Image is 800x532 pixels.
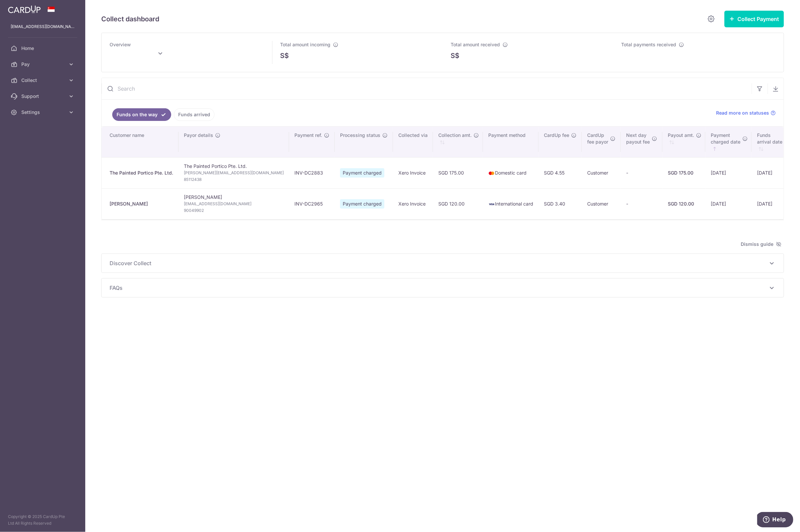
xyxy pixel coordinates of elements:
[179,127,289,157] th: Payor details
[752,157,794,188] td: [DATE]
[668,132,694,139] span: Payout amt.
[280,42,330,47] span: Total amount incoming
[433,188,483,219] td: SGD 120.00
[21,77,65,84] span: Collect
[488,201,495,208] img: visa-sm-192604c4577d2d35970c8ed26b86981c2741ebd56154ab54ad91a526f0f24972.png
[451,51,459,61] span: S$
[752,188,794,219] td: [DATE]
[8,5,41,13] img: CardUp
[110,201,173,207] div: [PERSON_NAME]
[110,259,768,267] span: Discover Collect
[668,201,700,207] div: SGD 120.00
[621,42,676,47] span: Total payments received
[179,188,289,219] td: [PERSON_NAME]
[21,93,65,100] span: Support
[110,259,776,267] p: Discover Collect
[621,127,662,157] th: Next daypayout fee
[582,188,621,219] td: Customer
[393,188,433,219] td: Xero Invoice
[741,240,781,248] span: Dismiss guide
[488,170,495,177] img: mastercard-sm-87a3fd1e0bddd137fecb07648320f44c262e2538e7db6024463105ddbc961eb2.png
[582,127,621,157] th: CardUpfee payor
[483,157,539,188] td: Domestic card
[587,132,608,145] span: CardUp fee payor
[539,188,582,219] td: SGD 3.40
[110,284,776,292] p: FAQs
[102,78,752,99] input: Search
[483,127,539,157] th: Payment method
[393,157,433,188] td: Xero Invoice
[483,188,539,219] td: International card
[11,23,75,30] p: [EMAIL_ADDRESS][DOMAIN_NAME]
[289,127,335,157] th: Payment ref.
[184,207,284,214] span: 90049902
[433,157,483,188] td: SGD 175.00
[21,61,65,68] span: Pay
[539,127,582,157] th: CardUp fee
[705,188,752,219] td: [DATE]
[705,127,752,157] th: Paymentcharged date : activate to sort column ascending
[179,157,289,188] td: The Painted Portico Pte. Ltd.
[340,199,384,209] span: Payment charged
[582,157,621,188] td: Customer
[757,132,782,145] span: Funds arrival date
[716,110,776,116] a: Read more on statuses
[101,14,159,24] h5: Collect dashboard
[340,168,384,178] span: Payment charged
[724,11,784,27] button: Collect Payment
[340,132,380,139] span: Processing status
[626,132,650,145] span: Next day payout fee
[539,157,582,188] td: SGD 4.55
[174,108,214,121] a: Funds arrived
[184,132,213,139] span: Payor details
[184,176,284,183] span: 85112438
[544,132,569,139] span: CardUp fee
[289,188,335,219] td: INV-DC2965
[294,132,322,139] span: Payment ref.
[757,512,793,529] iframe: Opens a widget where you can find more information
[711,132,740,145] span: Payment charged date
[289,157,335,188] td: INV-DC2883
[433,127,483,157] th: Collection amt. : activate to sort column ascending
[752,127,794,157] th: Fundsarrival date : activate to sort column ascending
[15,5,29,11] span: Help
[21,109,65,116] span: Settings
[705,157,752,188] td: [DATE]
[621,188,662,219] td: -
[110,170,173,176] div: The Painted Portico Pte. Ltd.
[621,157,662,188] td: -
[112,108,171,121] a: Funds on the way
[716,110,769,116] span: Read more on statuses
[662,127,705,157] th: Payout amt. : activate to sort column ascending
[184,170,284,176] span: [PERSON_NAME][EMAIL_ADDRESS][DOMAIN_NAME]
[110,284,768,292] span: FAQs
[21,45,65,52] span: Home
[280,51,289,61] span: S$
[438,132,472,139] span: Collection amt.
[184,201,284,207] span: [EMAIL_ADDRESS][DOMAIN_NAME]
[102,127,179,157] th: Customer name
[335,127,393,157] th: Processing status
[110,42,131,47] span: Overview
[451,42,500,47] span: Total amount received
[668,170,700,176] div: SGD 175.00
[393,127,433,157] th: Collected via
